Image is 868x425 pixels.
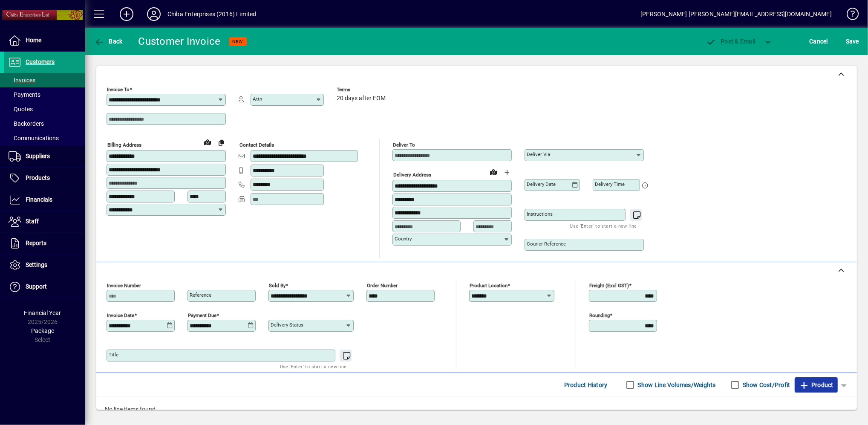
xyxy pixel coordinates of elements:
[4,211,85,232] a: Staff
[4,30,85,51] a: Home
[109,352,118,358] mat-label: Title
[844,34,861,49] button: Save
[640,7,832,21] div: [PERSON_NAME] [PERSON_NAME][EMAIL_ADDRESS][DOMAIN_NAME]
[94,38,123,45] span: Back
[4,189,85,211] a: Financials
[9,106,33,113] span: Quotes
[201,135,214,149] a: View on map
[4,146,85,167] a: Suppliers
[26,37,41,43] span: Home
[4,131,85,145] a: Communications
[26,196,52,203] span: Financials
[107,283,141,289] mat-label: Invoice number
[107,87,130,93] mat-label: Invoice To
[527,211,553,217] mat-label: Instructions
[810,35,828,48] span: Cancel
[253,96,262,102] mat-label: Attn
[527,241,566,247] mat-label: Courier Reference
[741,381,790,389] label: Show Cost/Profit
[527,151,550,157] mat-label: Deliver via
[589,283,629,289] mat-label: Freight (excl GST)
[799,378,833,392] span: Product
[500,165,514,179] button: Choose address
[233,39,243,44] span: NEW
[138,35,221,48] div: Customer Invoice
[9,120,44,127] span: Backorders
[595,181,625,187] mat-label: Delivery time
[280,361,347,371] mat-hint: Use 'Enter' to start a new line
[527,181,556,187] mat-label: Delivery date
[24,309,61,316] span: Financial Year
[271,322,303,328] mat-label: Delivery status
[4,102,85,116] a: Quotes
[31,327,54,334] span: Package
[589,312,610,318] mat-label: Rounding
[269,283,285,289] mat-label: Sold by
[487,165,500,179] a: View on map
[395,236,412,242] mat-label: Country
[636,381,716,389] label: Show Line Volumes/Weights
[367,283,398,289] mat-label: Order number
[4,116,85,131] a: Backorders
[113,6,140,22] button: Add
[393,142,415,148] mat-label: Deliver To
[9,77,35,84] span: Invoices
[26,58,55,65] span: Customers
[140,6,167,22] button: Profile
[4,168,85,189] a: Products
[107,312,134,318] mat-label: Invoice date
[190,292,211,298] mat-label: Reference
[564,378,608,392] span: Product History
[4,233,85,254] a: Reports
[470,283,508,289] mat-label: Product location
[26,283,47,290] span: Support
[9,135,59,142] span: Communications
[4,73,85,87] a: Invoices
[570,221,637,231] mat-hint: Use 'Enter' to start a new line
[92,34,125,49] button: Back
[85,34,132,49] app-page-header-button: Back
[846,38,849,45] span: S
[26,174,50,181] span: Products
[337,87,388,93] span: Terms
[807,34,831,49] button: Cancel
[846,35,859,48] span: ave
[26,153,50,159] span: Suppliers
[26,218,39,225] span: Staff
[26,261,47,268] span: Settings
[26,240,46,246] span: Reports
[188,312,216,318] mat-label: Payment due
[561,377,611,393] button: Product History
[214,136,228,149] button: Copy to Delivery address
[706,38,756,45] span: ost & Email
[721,38,725,45] span: P
[840,2,857,29] a: Knowledge Base
[4,87,85,102] a: Payments
[337,95,386,102] span: 20 days after EOM
[702,34,760,49] button: Post & Email
[795,377,838,393] button: Product
[4,254,85,276] a: Settings
[96,396,857,422] div: No line items found
[4,276,85,298] a: Support
[167,7,257,21] div: Chiba Enterprises (2016) Limited
[9,91,40,98] span: Payments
